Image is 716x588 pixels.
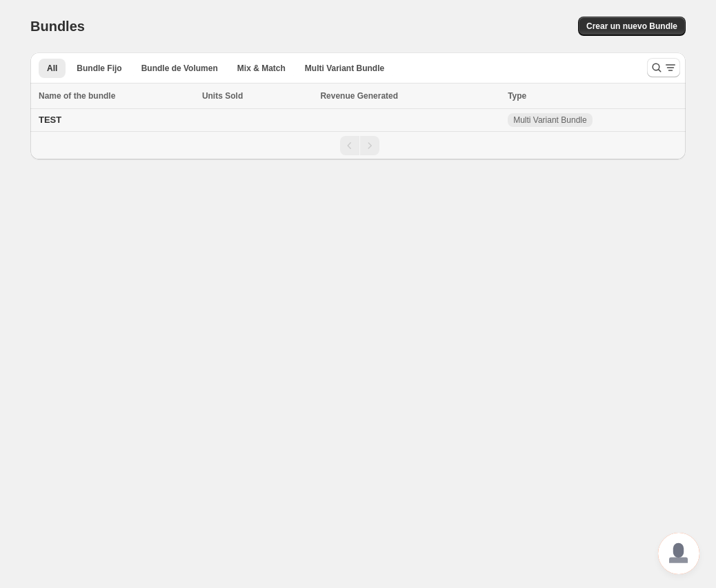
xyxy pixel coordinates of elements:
[508,89,677,103] div: Type
[320,89,398,103] span: Revenue Generated
[586,21,677,32] span: Crear un nuevo Bundle
[30,18,85,35] h1: Bundles
[320,89,412,103] button: Revenue Generated
[237,63,286,74] span: Mix & Match
[202,89,243,103] span: Units Sold
[658,533,699,574] div: Chat abierto
[141,63,218,74] span: Bundle de Volumen
[513,115,587,126] span: Multi Variant Bundle
[202,89,257,103] button: Units Sold
[39,115,61,125] span: TEST
[39,89,194,103] div: Name of the bundle
[77,63,121,74] span: Bundle Fijo
[647,58,680,77] button: Search and filter results
[30,131,686,159] nav: Pagination
[47,63,57,74] span: All
[578,17,686,36] button: Crear un nuevo Bundle
[305,63,384,74] span: Multi Variant Bundle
